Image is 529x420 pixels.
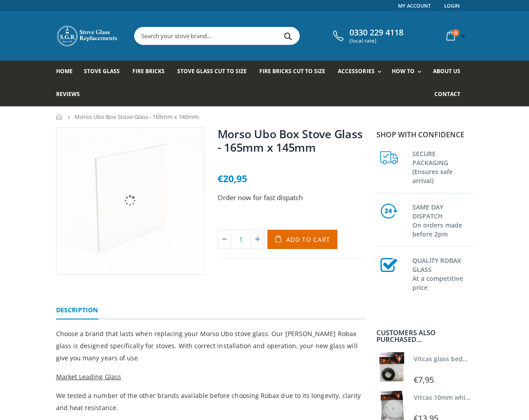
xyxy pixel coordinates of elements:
span: How To [392,67,415,75]
p: Shop with confidence [376,129,473,140]
a: Home [56,61,79,83]
a: Home [56,114,63,120]
input: Search your stove brand... [135,27,382,44]
span: Stove Glass [84,67,120,75]
a: Accessories [338,61,385,83]
span: We tested a number of the other brands available before choosing Robax due to its longevity, clar... [56,391,361,412]
button: Add to Cart [267,230,338,249]
h3: QUALITY ROBAX GLASS At a competitive price [412,254,473,292]
span: Fire Bricks Cut To Size [259,67,325,75]
span: Market Leading Glass [56,372,121,381]
a: About us [433,61,467,83]
span: Fire Bricks [132,67,165,75]
span: Stove Glass Cut To Size [177,67,247,75]
span: About us [433,67,460,75]
div: Customers also purchased... [376,329,473,343]
h3: SECURE PACKAGING (Ensures safe arrival) [412,148,473,185]
a: Contact [434,83,467,106]
p: Order now for fast dispatch [218,192,366,203]
span: Morso Ubo Box Stove Glass - 165mm x 145mm [74,113,199,121]
span: €20,95 [218,172,247,185]
span: Reviews [56,90,80,98]
span: Accessories [338,67,374,75]
a: How To [392,61,426,83]
button: Search [278,27,298,44]
a: Description [56,302,98,319]
span: Choose a brand that lasts when replacing your Morso Ubo stove glass. Our [PERSON_NAME] Robax glas... [56,329,358,362]
span: Contact [434,90,460,98]
a: Morso Ubo Box Stove Glass - 165mm x 145mm [218,126,363,155]
span: 0 [452,29,459,36]
a: 0 [443,27,467,44]
a: Fire Bricks [132,61,171,83]
img: Stove Glass Replacement [56,25,119,47]
img: Vitcas stove glass bedding in tape [376,352,407,382]
span: €7,95 [414,374,434,385]
span: Add to Cart [286,235,331,244]
h3: SAME DAY DISPATCH On orders made before 2pm [412,201,473,239]
a: Stove Glass Cut To Size [177,61,254,83]
a: Reviews [56,83,87,106]
a: Fire Bricks Cut To Size [259,61,332,83]
a: Stove Glass [84,61,127,83]
span: Home [56,67,73,75]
